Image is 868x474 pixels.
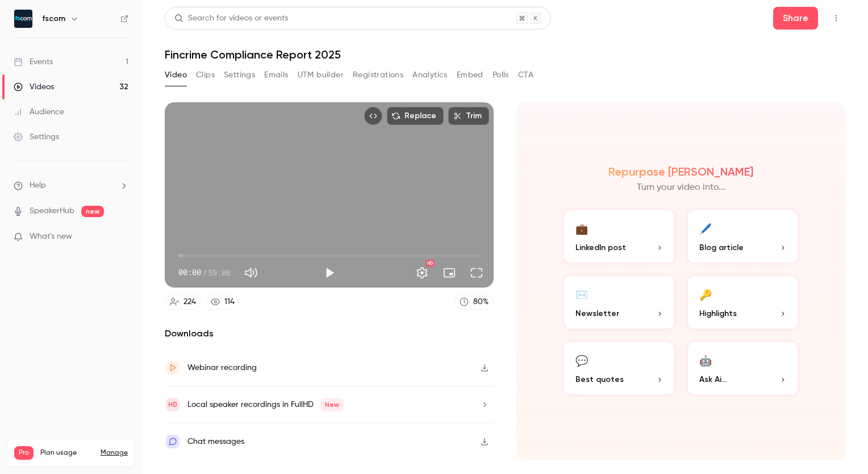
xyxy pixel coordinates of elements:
[196,66,215,84] button: Clips
[14,81,54,93] div: Videos
[318,261,341,284] button: Play
[412,66,448,84] button: Analytics
[298,66,344,84] button: UTM builder
[699,219,712,237] div: 🖊️
[575,242,626,253] span: LinkedIn post
[827,9,845,27] button: Top Bar Actions
[562,340,677,397] button: 💬Best quotes
[411,261,433,284] button: Settings
[178,267,231,278] div: 00:00
[187,361,257,375] div: Webinar recording
[14,56,53,68] div: Events
[208,267,231,278] span: 59:06
[426,260,434,267] div: HD
[699,373,727,385] span: Ask Ai...
[699,242,744,253] span: Blog article
[14,446,34,460] span: Pro
[448,107,489,125] button: Trim
[165,327,494,340] h2: Downloads
[686,340,800,397] button: 🤖Ask Ai...
[42,13,65,24] h6: fscom
[364,107,382,125] button: Embed video
[575,351,588,369] div: 💬
[575,307,619,319] span: Newsletter
[174,13,288,24] div: Search for videos or events
[699,351,712,369] div: 🤖
[465,261,488,284] button: Full screen
[165,66,187,84] button: Video
[165,294,201,310] a: 224
[575,285,588,303] div: ✉️
[608,165,753,178] h2: Repurpose [PERSON_NAME]
[320,398,344,411] span: New
[699,307,737,319] span: Highlights
[457,66,483,84] button: Embed
[187,398,344,411] div: Local speaker recordings in FullHD
[81,206,104,217] span: new
[206,294,240,310] a: 114
[224,296,235,308] div: 114
[224,66,255,84] button: Settings
[240,261,262,284] button: Mute
[264,66,288,84] button: Emails
[14,131,59,143] div: Settings
[178,267,201,278] span: 00:00
[518,66,533,84] button: CTA
[14,180,128,192] li: help-dropdown-opener
[40,448,94,458] span: Plan usage
[454,294,494,310] a: 80%
[637,181,725,194] p: Turn your video into...
[353,66,403,84] button: Registrations
[165,48,845,61] h1: Fincrime Compliance Report 2025
[686,208,800,265] button: 🖊️Blog article
[30,180,46,192] span: Help
[493,66,509,84] button: Polls
[30,205,74,217] a: SpeakerHub
[115,232,128,242] iframe: Noticeable Trigger
[575,219,588,237] div: 💼
[562,208,677,265] button: 💼LinkedIn post
[387,107,444,125] button: Replace
[14,10,32,28] img: fscom
[202,267,207,278] span: /
[187,435,244,448] div: Chat messages
[14,106,64,118] div: Audience
[686,274,800,331] button: 🔑Highlights
[438,261,461,284] button: Turn on miniplayer
[773,7,818,30] button: Share
[562,274,677,331] button: ✉️Newsletter
[30,231,72,243] span: What's new
[101,448,128,458] a: Manage
[473,296,489,308] div: 80 %
[183,296,196,308] div: 224
[699,285,712,303] div: 🔑
[575,373,624,385] span: Best quotes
